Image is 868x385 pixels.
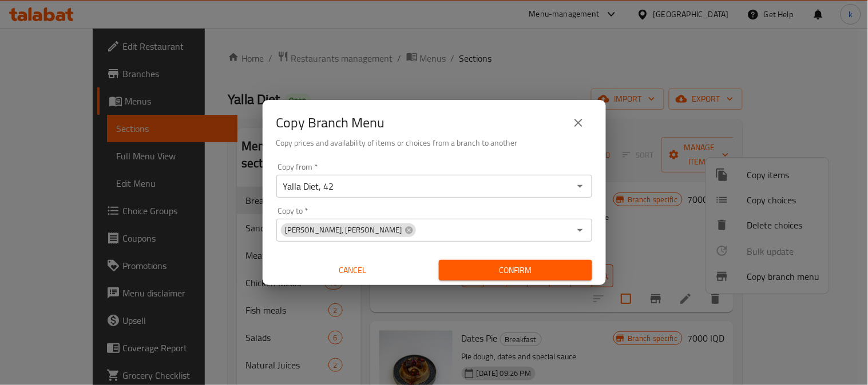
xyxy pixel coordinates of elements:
button: close [565,109,592,137]
h2: Copy Branch Menu [276,114,385,132]
button: Open [572,178,588,194]
div: [PERSON_NAME], [PERSON_NAME] [281,223,416,237]
button: Confirm [439,260,592,281]
button: Open [572,222,588,238]
button: Cancel [276,260,430,281]
span: Confirm [448,263,583,278]
span: [PERSON_NAME], [PERSON_NAME] [281,224,407,235]
span: Cancel [281,263,425,278]
h6: Copy prices and availability of items or choices from a branch to another [276,137,592,149]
